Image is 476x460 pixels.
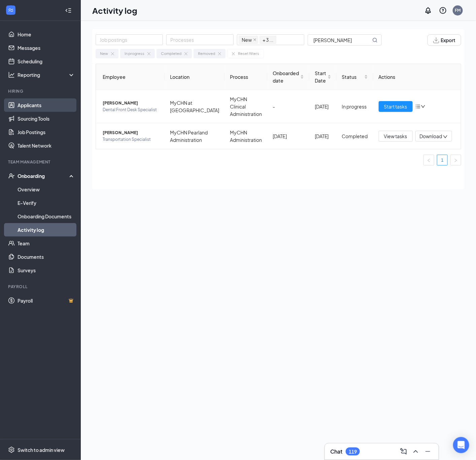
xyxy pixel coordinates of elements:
div: New [100,51,108,57]
svg: ComposeMessage [400,448,408,456]
div: In progress [125,51,144,57]
span: New [239,36,258,44]
svg: Analysis [8,71,15,78]
span: bars [415,104,421,109]
div: Payroll [8,284,74,289]
a: Job Postings [18,125,75,139]
div: Completed [342,132,368,140]
div: Reporting [18,71,75,78]
th: Location [165,64,225,90]
span: + 3 ... [263,36,273,43]
li: Previous Page [423,155,434,165]
a: PayrollCrown [18,294,75,307]
div: [DATE] [315,132,331,140]
a: Talent Network [18,139,75,152]
svg: Minimize [424,448,432,456]
h1: Activity log [92,5,137,16]
div: Switch to admin view [18,447,65,453]
td: MyCHN at [GEOGRAPHIC_DATA] [165,90,225,123]
span: New [242,36,252,43]
span: Status [342,73,363,81]
a: Messages [18,41,75,55]
li: Next Page [450,155,461,165]
span: Start Date [315,69,326,84]
svg: ChevronUp [412,448,420,456]
svg: Settings [8,447,15,453]
div: Completed [161,51,181,57]
div: Team Management [8,159,74,165]
button: Export [428,34,461,46]
span: down [443,134,448,139]
svg: Collapse [65,7,72,14]
a: Home [18,28,75,41]
button: right [450,155,461,165]
a: Surveys [18,264,75,277]
span: Transportation Specialist [103,136,159,143]
span: right [454,158,458,162]
button: View tasks [379,131,413,142]
span: close [253,38,257,41]
svg: UserCheck [8,173,15,179]
td: MyCHN Administration [225,123,267,149]
span: down [421,104,426,109]
svg: QuestionInfo [439,6,447,14]
a: Team [18,237,75,250]
a: Activity log [18,223,75,237]
th: Employee [96,64,165,90]
span: Export [441,38,455,42]
span: View tasks [384,132,407,140]
a: 1 [437,155,447,165]
div: [DATE] [315,103,331,110]
div: - [273,103,304,110]
a: Onboarding Documents [18,210,75,223]
div: Hiring [8,88,74,94]
span: [PERSON_NAME] [103,100,159,106]
h3: Chat [330,448,342,455]
span: Dental Front Desk Specialist [103,106,159,113]
li: 1 [437,155,448,165]
td: MyCHN Clinical Administration [225,90,267,123]
button: left [423,155,434,165]
div: Onboarding [18,173,69,179]
span: Download [420,133,442,140]
span: Start tasks [384,103,407,110]
span: Onboarded date [273,69,299,84]
div: [DATE] [273,132,304,140]
button: ComposeMessage [398,446,409,457]
th: Status [337,64,373,90]
a: E-Verify [18,196,75,210]
th: Start Date [309,64,337,90]
div: Reset filters [238,51,259,57]
div: Open Intercom Messenger [453,437,469,453]
div: 119 [349,449,357,455]
th: Actions [373,64,461,90]
svg: WorkstreamLogo [7,7,14,13]
span: + 3 ... [260,36,276,44]
span: [PERSON_NAME] [103,129,159,136]
button: Start tasks [379,101,413,112]
svg: Notifications [424,6,432,14]
a: Overview [18,183,75,196]
div: In progress [342,103,368,110]
span: left [427,158,431,162]
th: Onboarded date [267,64,309,90]
a: Documents [18,250,75,264]
a: Applicants [18,98,75,112]
div: FM [455,7,461,13]
a: Sourcing Tools [18,112,75,125]
div: Removed [198,51,215,57]
button: ChevronUp [410,446,421,457]
svg: MagnifyingGlass [372,37,378,43]
a: Scheduling [18,55,75,68]
button: Minimize [422,446,433,457]
th: Process [225,64,267,90]
td: MyCHN Pearland Administration [165,123,225,149]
